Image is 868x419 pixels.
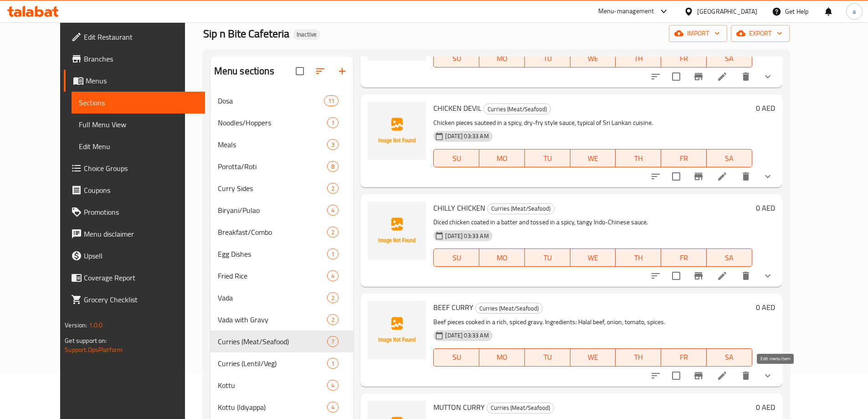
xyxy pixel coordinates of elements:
[619,251,657,264] span: TH
[211,199,354,221] div: Biryani/Pulao4
[368,202,426,260] img: CHILLY CHICKEN
[211,352,354,374] div: Curries (Lentil/Veg)1
[218,161,328,172] span: Porotta/Roti
[211,309,354,331] div: Vada with Gravy2
[661,348,707,367] button: FR
[79,97,198,108] span: Sections
[327,358,339,369] div: items
[84,250,198,261] span: Upsell
[574,152,612,165] span: WE
[487,203,555,214] div: Curries (Meat/Seafood)
[710,152,749,165] span: SA
[433,400,485,414] span: MUTTON CURRY
[710,251,749,264] span: SA
[328,228,338,237] span: 2
[211,221,354,243] div: Breakfast/Combo2
[293,29,320,40] div: Inactive
[218,227,328,238] span: Breakfast/Combo
[483,103,551,114] div: Curries (Meat/Seafood)
[211,287,354,309] div: Vada2
[437,251,476,264] span: SU
[328,337,338,346] span: 7
[218,336,328,347] div: Curries (Meat/Seafood)
[479,49,525,67] button: MO
[483,351,521,364] span: MO
[84,228,198,239] span: Menu disclaimer
[433,117,752,129] p: Chicken pieces sauteed in a spicy, dry-fry style sauce, typical of Sri Lankan cuisine.
[437,52,476,65] span: SU
[84,31,198,42] span: Edit Restaurant
[757,265,779,287] button: show more
[735,365,757,387] button: delete
[487,403,554,413] span: Curries (Meat/Seafood)
[64,289,205,310] a: Grocery Checklist
[72,92,205,114] a: Sections
[324,97,338,105] span: 11
[327,336,339,347] div: items
[483,52,521,65] span: MO
[218,248,328,259] span: Egg Dishes
[211,331,354,352] div: Curries (Meat/Seafood)7
[756,202,775,214] h6: 0 AED
[324,95,339,106] div: items
[757,166,779,187] button: show more
[327,227,339,238] div: items
[218,358,328,369] span: Curries (Lentil/Veg)
[707,49,752,67] button: SA
[570,149,616,167] button: WE
[619,152,657,165] span: TH
[442,232,492,240] span: [DATE] 03:33 AM
[688,365,709,387] button: Branch-specific-item
[211,155,354,177] div: Porotta/Roti8
[479,149,525,167] button: MO
[756,102,775,114] h6: 0 AED
[328,206,338,215] span: 4
[327,117,339,128] div: items
[616,248,661,267] button: TH
[327,292,339,303] div: items
[218,205,328,216] span: Biryani/Pulao
[525,348,570,367] button: TU
[731,25,790,42] button: export
[667,67,686,86] span: Select to update
[65,335,107,347] span: Get support on:
[79,141,198,152] span: Edit Menu
[488,203,554,214] span: Curries (Meat/Seafood)
[64,245,205,267] a: Upsell
[328,119,338,127] span: 1
[669,25,727,42] button: import
[710,351,749,364] span: SA
[661,248,707,267] button: FR
[645,365,667,387] button: sort-choices
[328,316,338,324] span: 2
[697,6,757,16] div: [GEOGRAPHIC_DATA]
[211,396,354,418] div: Kottu (Idiyappa)4
[738,28,782,39] span: export
[717,71,728,82] a: Edit menu item
[433,248,479,267] button: SU
[86,75,198,86] span: Menus
[218,95,324,106] span: Dosa
[84,207,198,217] span: Promotions
[676,28,720,39] span: import
[667,366,686,385] span: Select to update
[442,132,492,140] span: [DATE] 03:33 AM
[619,52,657,65] span: TH
[218,402,328,413] span: Kottu (Idiyappa)
[214,64,274,78] h2: Menu sections
[218,270,328,281] span: Fried Rice
[203,23,289,44] span: Sip n Bite Cafeteria
[619,351,657,364] span: TH
[328,294,338,302] span: 2
[218,292,328,303] span: Vada
[661,49,707,67] button: FR
[525,248,570,267] button: TU
[218,117,328,128] span: Noodles/Hoppers
[327,161,339,172] div: items
[487,403,554,414] div: Curries (Meat/Seafood)
[667,167,686,186] span: Select to update
[433,201,485,215] span: CHILLY CHICKEN
[218,380,328,391] div: Kottu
